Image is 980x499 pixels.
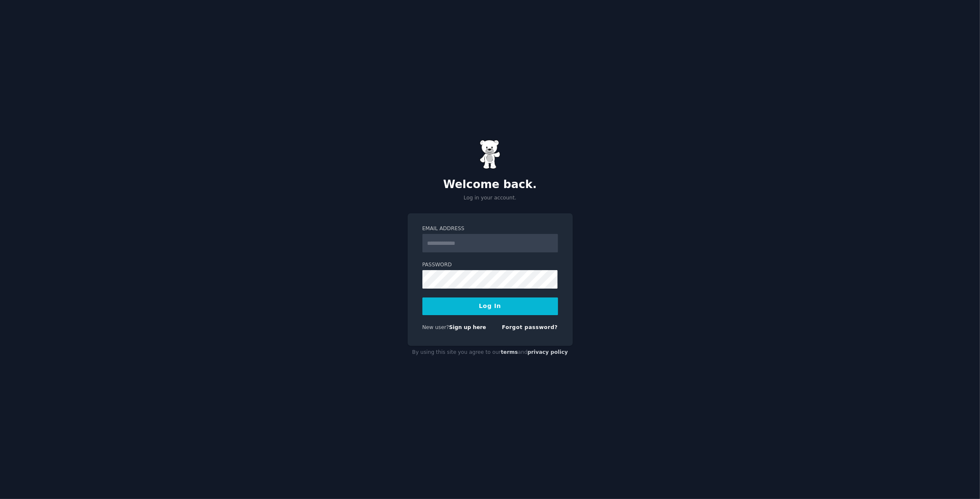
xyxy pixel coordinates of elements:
p: Log in your account. [408,194,573,202]
div: By using this site you agree to our and [408,346,573,359]
a: privacy policy [528,349,568,355]
a: Sign up here [449,324,486,330]
img: Gummy Bear [480,140,501,169]
label: Email Address [422,225,558,233]
button: Log In [422,297,558,315]
a: terms [501,349,518,355]
a: Forgot password? [502,324,558,330]
span: New user? [422,324,449,330]
label: Password [422,261,558,269]
h2: Welcome back. [408,178,573,191]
